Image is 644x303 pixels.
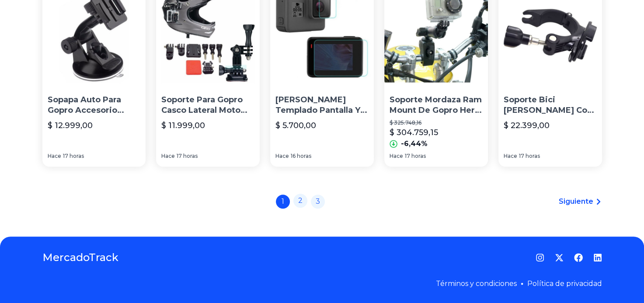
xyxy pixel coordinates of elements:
a: Facebook [574,253,583,262]
span: Hace [390,153,403,160]
span: Hace [161,153,175,160]
span: 17 horas [63,153,84,160]
p: $ 11.999,00 [161,119,205,132]
a: Twitter [555,253,564,262]
a: 2 [293,194,307,208]
p: Soporte Para Gopro Casco Lateral Moto Hero 4 5 6 7 [161,94,254,116]
a: MercadoTrack [42,251,118,265]
span: Siguiente [559,196,593,207]
p: [PERSON_NAME] Templado Pantalla Y Lente Camara P/ Gopro Hero 5 6 7 [275,94,369,116]
span: 16 horas [291,153,311,160]
a: Instagram [536,253,544,262]
a: LinkedIn [593,253,602,262]
p: $ 22.399,00 [504,119,550,132]
p: $ 12.999,00 [48,119,93,132]
span: 17 horas [405,153,426,160]
p: Soporte Mordaza Ram Mount De Gopro Hero 3 4 5 Moto Nautico [390,94,483,116]
p: Soporte Bici [PERSON_NAME] Con Giro 360º Gpstore Hero 3 4 5 6 7 [504,94,597,116]
p: Sopapa Auto Para Gopro Accesorio Interiores Hero 3 4 5 6 7 [48,94,141,116]
a: Términos y condiciones [436,279,517,288]
span: Hace [275,153,289,160]
p: $ 325.748,16 [390,119,483,126]
span: Hace [48,153,61,160]
a: Política de privacidad [527,279,602,288]
p: -6,44% [401,139,428,149]
p: $ 304.759,15 [390,126,438,139]
span: Hace [504,153,517,160]
a: Siguiente [559,196,602,207]
span: 17 horas [177,153,198,160]
p: $ 5.700,00 [275,119,316,132]
a: 3 [311,195,325,209]
span: 17 horas [519,153,540,160]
